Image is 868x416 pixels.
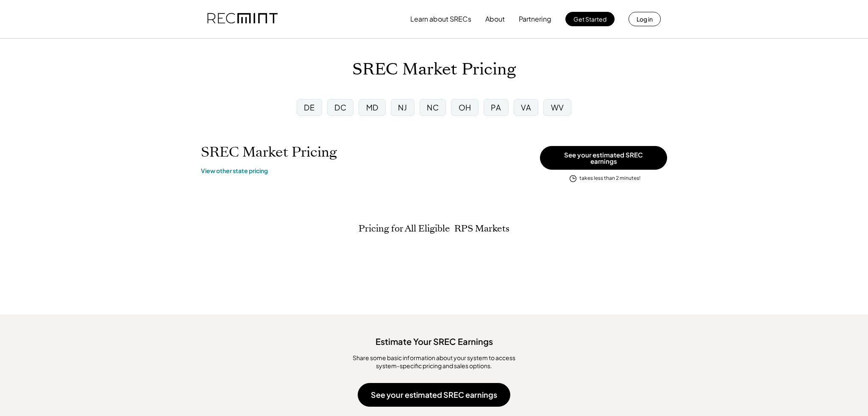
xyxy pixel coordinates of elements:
button: Log in [629,12,661,26]
img: recmint-logotype%403x.png [207,5,278,33]
div: Estimate Your SREC Earnings [8,331,860,347]
div: OH [459,102,471,113]
a: View other state pricing [201,167,268,175]
div: NC [427,102,439,113]
div: NJ [398,102,407,113]
div: MD [366,102,378,113]
div: WV [551,102,564,113]
h2: Pricing for All Eligible RPS Markets [359,223,509,234]
div: PA [491,102,501,113]
button: See your estimated SREC earnings [358,383,510,407]
button: Learn about SRECs [410,11,471,28]
button: Get Started [565,12,615,26]
div: ​Share some basic information about your system to access system-specific pricing and sales options. [341,354,527,370]
div: VA [521,102,531,113]
button: Partnering [519,11,551,28]
h1: SREC Market Pricing [352,60,516,80]
div: DC [334,102,346,113]
div: DE [304,102,314,113]
button: About [485,11,505,28]
div: takes less than 2 minutes! [579,175,640,182]
button: See your estimated SREC earnings [540,146,667,170]
h1: SREC Market Pricing [201,144,337,160]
